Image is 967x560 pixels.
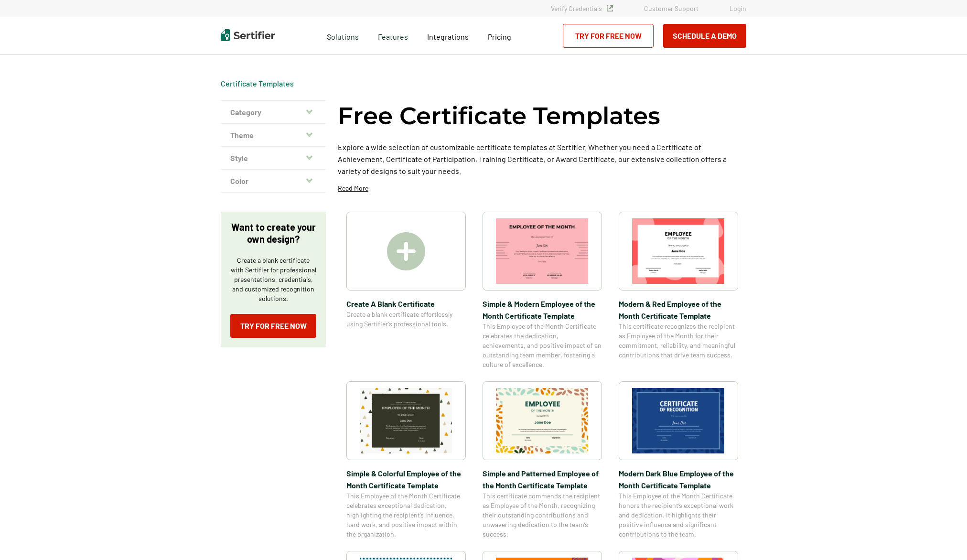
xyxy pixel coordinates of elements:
[346,467,466,491] span: Simple & Colorful Employee of the Month Certificate Template
[338,183,368,193] p: Read More
[551,4,613,12] a: Verify Credentials
[230,314,316,338] a: Try for Free Now
[427,30,469,42] a: Integrations
[619,212,738,369] a: Modern & Red Employee of the Month Certificate TemplateModern & Red Employee of the Month Certifi...
[221,29,275,41] img: Sertifier | Digital Credentialing Platform
[483,212,602,369] a: Simple & Modern Employee of the Month Certificate TemplateSimple & Modern Employee of the Month C...
[338,141,746,177] p: Explore a wide selection of customizable certificate templates at Sertifier. Whether you need a C...
[427,32,469,41] span: Integrations
[488,32,511,41] span: Pricing
[632,388,725,453] img: Modern Dark Blue Employee of the Month Certificate Template
[221,124,326,147] button: Theme
[346,298,466,310] span: Create A Blank Certificate
[230,256,316,303] p: Create a blank certificate with Sertifier for professional presentations, credentials, and custom...
[338,100,660,131] h1: Free Certificate Templates
[346,310,466,329] span: Create a blank certificate effortlessly using Sertifier’s professional tools.
[360,388,452,453] img: Simple & Colorful Employee of the Month Certificate Template
[483,322,602,369] span: This Employee of the Month Certificate celebrates the dedication, achievements, and positive impa...
[378,30,408,42] span: Features
[619,491,738,539] span: This Employee of the Month Certificate honors the recipient’s exceptional work and dedication. It...
[496,218,589,284] img: Simple & Modern Employee of the Month Certificate Template
[619,298,738,322] span: Modern & Red Employee of the Month Certificate Template
[607,5,613,11] img: Verified
[483,298,602,322] span: Simple & Modern Employee of the Month Certificate Template
[730,4,746,12] a: Login
[483,381,602,539] a: Simple and Patterned Employee of the Month Certificate TemplateSimple and Patterned Employee of t...
[221,170,326,193] button: Color
[496,388,589,453] img: Simple and Patterned Employee of the Month Certificate Template
[619,322,738,360] span: This certificate recognizes the recipient as Employee of the Month for their commitment, reliabil...
[632,218,725,284] img: Modern & Red Employee of the Month Certificate Template
[619,381,738,539] a: Modern Dark Blue Employee of the Month Certificate TemplateModern Dark Blue Employee of the Month...
[221,79,294,88] a: Certificate Templates
[619,467,738,491] span: Modern Dark Blue Employee of the Month Certificate Template
[346,491,466,539] span: This Employee of the Month Certificate celebrates exceptional dedication, highlighting the recipi...
[563,24,654,48] a: Try for Free Now
[221,147,326,170] button: Style
[346,381,466,539] a: Simple & Colorful Employee of the Month Certificate TemplateSimple & Colorful Employee of the Mon...
[644,4,698,12] a: Customer Support
[483,491,602,539] span: This certificate commends the recipient as Employee of the Month, recognizing their outstanding c...
[327,30,359,42] span: Solutions
[488,30,511,42] a: Pricing
[230,221,316,245] p: Want to create your own design?
[483,467,602,491] span: Simple and Patterned Employee of the Month Certificate Template
[221,79,294,88] div: Breadcrumb
[221,101,326,124] button: Category
[387,232,425,270] img: Create A Blank Certificate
